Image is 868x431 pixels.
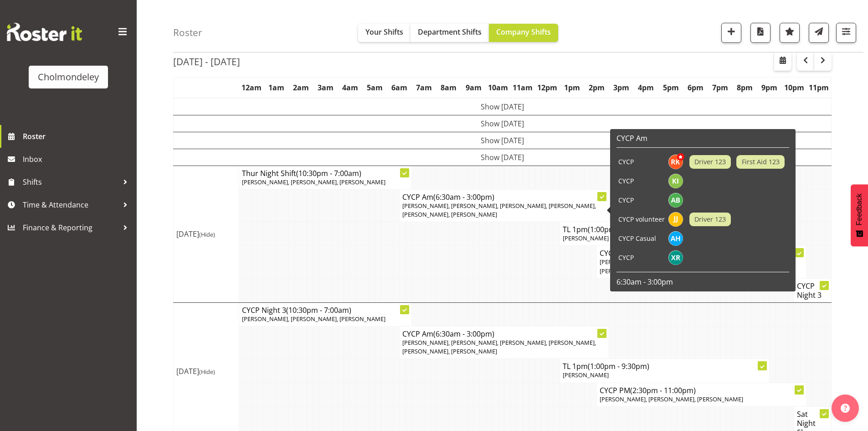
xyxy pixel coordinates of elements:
[174,149,832,166] td: Show [DATE]
[23,221,118,234] span: Finance & Reporting
[242,169,409,178] h4: Thur Night Shift
[836,23,856,43] button: Filter Shifts
[38,70,99,84] div: Cholmondeley
[757,77,782,98] th: 9pm
[780,23,800,43] button: Highlight an important date within the roster.
[616,152,667,171] td: CYCP
[496,27,551,37] span: Company Shifts
[365,27,403,37] span: Your Shifts
[563,234,609,242] span: [PERSON_NAME]
[173,27,202,38] h4: Roster
[708,77,732,98] th: 7pm
[585,77,609,98] th: 2pm
[461,77,486,98] th: 9am
[402,338,596,355] span: [PERSON_NAME], [PERSON_NAME], [PERSON_NAME], [PERSON_NAME], [PERSON_NAME], [PERSON_NAME]
[433,329,494,339] span: (6:30am - 3:00pm)
[23,175,118,189] span: Shifts
[174,98,832,115] td: Show [DATE]
[288,77,313,98] th: 2am
[402,329,606,338] h4: CYCP Am
[173,56,240,68] h2: [DATE] - [DATE]
[668,212,683,227] img: jan-jonatan-jachowitz11625.jpg
[588,361,649,371] span: (1:00pm - 9:30pm)
[560,77,585,98] th: 1pm
[23,130,132,143] span: Roster
[338,77,362,98] th: 4am
[418,27,482,37] span: Department Shifts
[296,168,361,178] span: (10:30pm - 7:00am)
[437,77,461,98] th: 8am
[774,52,791,71] button: Select a specific date within the roster.
[402,202,596,218] span: [PERSON_NAME], [PERSON_NAME], [PERSON_NAME], [PERSON_NAME], [PERSON_NAME], [PERSON_NAME]
[588,224,649,234] span: (1:00pm - 9:30pm)
[668,250,683,265] img: xaia-reddy11179.jpg
[809,23,829,43] button: Send a list of all shifts for the selected filtered period to all rostered employees.
[630,385,696,395] span: (2:30pm - 11:00pm)
[199,368,215,376] span: (Hide)
[616,134,789,143] h6: CYCP Am
[855,193,863,225] span: Feedback
[841,404,850,413] img: help-xxl-2.png
[600,395,743,403] span: [PERSON_NAME], [PERSON_NAME], [PERSON_NAME]
[174,166,239,302] td: [DATE]
[199,230,215,239] span: (Hide)
[563,225,766,234] h4: TL 1pm
[806,77,832,98] th: 11pm
[742,157,780,167] span: First Aid 123
[732,77,757,98] th: 8pm
[363,77,387,98] th: 5am
[616,171,667,191] td: CYCP
[616,229,667,248] td: CYCP Casual
[242,178,385,186] span: [PERSON_NAME], [PERSON_NAME], [PERSON_NAME]
[634,77,658,98] th: 4pm
[668,155,683,169] img: ruby-kerr10353.jpg
[7,23,82,41] img: Rosterit website logo
[694,214,726,224] span: Driver 123
[683,77,708,98] th: 6pm
[668,193,683,208] img: ally-brown10484.jpg
[286,305,351,315] span: (10:30pm - 7:00am)
[535,77,560,98] th: 12pm
[23,152,132,166] span: Inbox
[402,192,606,202] h4: CYCP Am
[600,386,803,395] h4: CYCP PM
[616,191,667,210] td: CYCP
[174,132,832,149] td: Show [DATE]
[433,192,494,202] span: (6:30am - 3:00pm)
[658,77,683,98] th: 5pm
[563,371,609,379] span: [PERSON_NAME]
[600,249,803,258] h4: CYCP PM
[174,115,832,132] td: Show [DATE]
[313,77,338,98] th: 3am
[239,77,264,98] th: 12am
[387,77,412,98] th: 6am
[489,24,558,42] button: Company Shifts
[851,184,868,246] button: Feedback - Show survey
[411,24,489,42] button: Department Shifts
[668,174,683,188] img: kate-inwood10942.jpg
[486,77,510,98] th: 10am
[242,306,409,315] h4: CYCP Night 3
[609,77,634,98] th: 3pm
[412,77,437,98] th: 7am
[23,198,118,212] span: Time & Attendance
[668,231,683,246] img: alexzarn-harmer11855.jpg
[721,23,741,43] button: Add a new shift
[797,281,828,300] h4: CYCP Night 3
[264,77,288,98] th: 1am
[242,315,385,323] span: [PERSON_NAME], [PERSON_NAME], [PERSON_NAME]
[600,258,793,275] span: [PERSON_NAME], [PERSON_NAME], [PERSON_NAME], [PERSON_NAME], [PERSON_NAME]
[616,277,789,287] p: 6:30am - 3:00pm
[563,362,766,371] h4: TL 1pm
[694,157,726,167] span: Driver 123
[616,210,667,229] td: CYCP volunteer
[358,24,411,42] button: Your Shifts
[750,23,770,43] button: Download a PDF of the roster according to the set date range.
[782,77,806,98] th: 10pm
[616,248,667,267] td: CYCP
[510,77,535,98] th: 11am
